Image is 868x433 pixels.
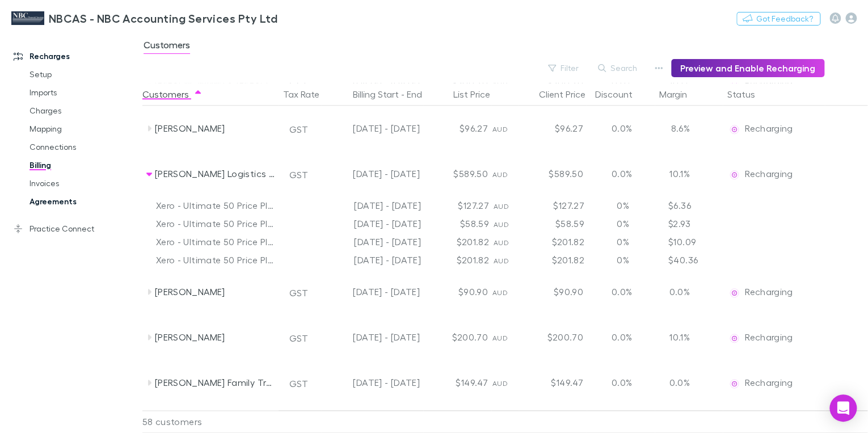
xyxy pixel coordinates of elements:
[494,257,509,265] span: AUD
[323,251,425,269] div: [DATE] - [DATE]
[520,360,588,405] div: $149.47
[588,106,656,151] div: 0.0%
[424,314,492,360] div: $200.70
[425,215,494,233] div: $58.59
[588,360,656,405] div: 0.0%
[327,314,420,360] div: [DATE] - [DATE]
[542,61,585,75] button: Filter
[327,269,420,314] div: [DATE] - [DATE]
[323,215,425,233] div: [DATE] - [DATE]
[660,285,690,299] p: 0.0%
[424,269,492,314] div: $90.90
[18,138,147,156] a: Connections
[18,174,147,192] a: Invoices
[2,47,147,65] a: Recharges
[728,378,740,389] img: Recharging
[494,220,509,229] span: AUD
[155,106,275,151] div: [PERSON_NAME]
[156,215,274,233] div: Xero - Ultimate 50 Price Plan
[745,168,793,179] span: Recharging
[589,196,657,215] div: 0%
[5,5,284,32] a: NBCAS - NBC Accounting Services Pty Ltd
[727,83,769,106] button: Status
[521,196,589,215] div: $127.27
[425,251,494,269] div: $201.82
[144,39,190,54] span: Customers
[588,314,656,360] div: 0.0%
[323,233,425,251] div: [DATE] - [DATE]
[671,59,824,77] button: Preview and Enable Recharging
[745,377,793,388] span: Recharging
[327,106,420,151] div: [DATE] - [DATE]
[589,233,657,251] div: 0%
[18,192,147,211] a: Agreements
[425,233,494,251] div: $201.82
[494,238,509,247] span: AUD
[520,269,588,314] div: $90.90
[728,169,740,180] img: Recharging
[284,166,313,184] button: GST
[595,83,646,106] button: Discount
[588,269,656,314] div: 0.0%
[589,251,657,269] div: 0%
[492,288,508,297] span: AUD
[49,11,277,25] h3: NBCAS - NBC Accounting Services Pty Ltd
[657,251,725,269] div: $40.36
[660,330,690,344] p: 10.1%
[728,124,740,135] img: Recharging
[327,151,420,196] div: [DATE] - [DATE]
[521,251,589,269] div: $201.82
[492,334,508,342] span: AUD
[588,151,656,196] div: 0.0%
[659,83,701,106] button: Margin
[284,329,313,347] button: GST
[492,379,508,388] span: AUD
[18,120,147,138] a: Mapping
[142,410,279,433] div: 58 customers
[155,269,275,314] div: [PERSON_NAME]
[156,251,274,269] div: Xero - Ultimate 50 Price Plan
[520,151,588,196] div: $589.50
[424,106,492,151] div: $96.27
[18,65,147,83] a: Setup
[492,170,508,179] span: AUD
[284,375,313,393] button: GST
[155,151,275,196] div: [PERSON_NAME] Logistics Pty Ltd
[155,314,275,360] div: [PERSON_NAME]
[353,83,436,106] button: Billing Start - End
[18,156,147,174] a: Billing
[520,314,588,360] div: $200.70
[657,215,725,233] div: $2.93
[728,287,740,299] img: Recharging
[736,12,820,26] button: Got Feedback?
[155,360,275,405] div: [PERSON_NAME] Family Trust
[657,196,725,215] div: $6.36
[494,202,509,211] span: AUD
[284,120,313,138] button: GST
[745,286,793,297] span: Recharging
[589,215,657,233] div: 0%
[660,167,690,180] p: 10.1%
[660,121,690,135] p: 8.6%
[657,233,725,251] div: $10.09
[323,196,425,215] div: [DATE] - [DATE]
[156,196,274,215] div: Xero - Ultimate 50 Price Plan
[424,151,492,196] div: $589.50
[745,331,793,342] span: Recharging
[592,61,644,75] button: Search
[521,215,589,233] div: $58.59
[283,83,333,106] button: Tax Rate
[2,220,147,238] a: Practice Connect
[284,284,313,302] button: GST
[453,83,504,106] div: List Price
[521,233,589,251] div: $201.82
[829,394,857,422] div: Open Intercom Messenger
[142,83,203,106] button: Customers
[539,83,599,106] button: Client Price
[745,123,793,133] span: Recharging
[425,196,494,215] div: $127.27
[520,106,588,151] div: $96.27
